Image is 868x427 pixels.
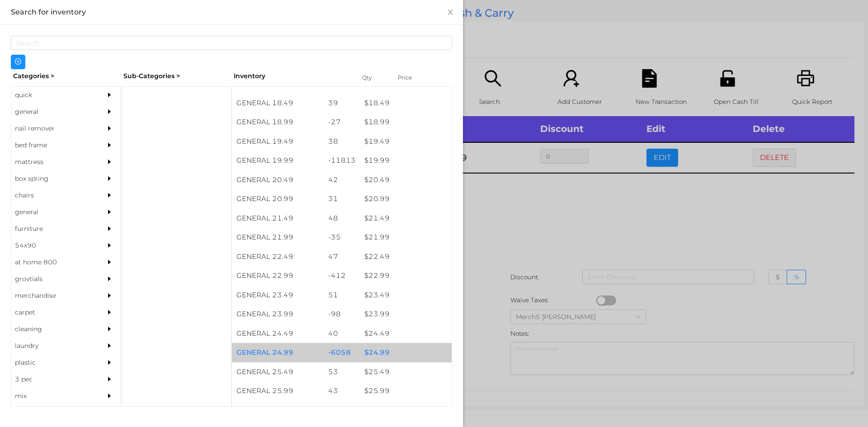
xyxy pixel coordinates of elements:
[11,154,94,170] div: mattress
[106,309,113,315] i: icon: caret-right
[360,170,452,190] div: $ 20.49
[324,132,360,151] div: 38
[360,94,452,113] div: $ 18.49
[106,108,113,115] i: icon: caret-right
[232,266,324,286] div: GENERAL 22.99
[232,151,324,170] div: GENERAL 19.99
[324,151,360,170] div: -11813
[106,209,113,215] i: icon: caret-right
[11,187,94,204] div: chairs
[360,209,452,228] div: $ 21.49
[121,69,231,83] div: Sub-Categories >
[360,113,452,132] div: $ 18.99
[360,362,452,382] div: $ 25.49
[232,209,324,228] div: GENERAL 21.49
[360,132,452,151] div: $ 19.49
[360,324,452,343] div: $ 24.49
[106,242,113,249] i: icon: caret-right
[11,7,452,17] div: Search for inventory
[106,192,113,198] i: icon: caret-right
[11,354,94,371] div: plastic
[324,324,360,343] div: 40
[360,266,452,286] div: $ 22.99
[106,393,113,399] i: icon: caret-right
[360,305,452,324] div: $ 23.99
[360,151,452,170] div: $ 19.99
[324,286,360,305] div: 51
[11,103,94,120] div: general
[11,304,94,321] div: carpet
[232,343,324,362] div: GENERAL 24.99
[11,120,94,137] div: nail remover
[232,228,324,247] div: GENERAL 21.99
[11,170,94,187] div: box spring
[11,137,94,154] div: bed frame
[106,259,113,265] i: icon: caret-right
[324,362,360,382] div: 53
[232,401,324,420] div: GENERAL 26.49
[232,286,324,305] div: GENERAL 23.49
[106,175,113,182] i: icon: caret-right
[324,228,360,247] div: -35
[11,371,94,388] div: 3 pec
[106,276,113,282] i: icon: caret-right
[324,401,360,420] div: 57
[360,189,452,209] div: $ 20.99
[232,170,324,190] div: GENERAL 20.49
[11,221,94,237] div: furniture
[360,228,452,247] div: $ 21.99
[106,359,113,366] i: icon: caret-right
[11,271,94,287] div: grovtials
[360,381,452,401] div: $ 25.99
[324,343,360,362] div: -6058
[324,189,360,209] div: 31
[324,305,360,324] div: -98
[106,225,113,232] i: icon: caret-right
[106,292,113,299] i: icon: caret-right
[11,87,94,103] div: quick
[11,36,452,50] input: Search...
[232,132,324,151] div: GENERAL 19.49
[360,343,452,362] div: $ 24.99
[324,247,360,267] div: 47
[11,204,94,221] div: general
[106,343,113,349] i: icon: caret-right
[11,254,94,271] div: at home 800
[324,266,360,286] div: -412
[106,159,113,165] i: icon: caret-right
[232,94,324,113] div: GENERAL 18.49
[360,286,452,305] div: $ 23.49
[232,305,324,324] div: GENERAL 23.99
[232,189,324,209] div: GENERAL 20.99
[106,142,113,148] i: icon: caret-right
[232,324,324,343] div: GENERAL 24.49
[324,381,360,401] div: 43
[324,113,360,132] div: -27
[11,388,94,404] div: mix
[106,376,113,382] i: icon: caret-right
[106,125,113,131] i: icon: caret-right
[324,170,360,190] div: 42
[106,92,113,98] i: icon: caret-right
[11,321,94,338] div: cleaning
[11,237,94,254] div: 54x90
[324,94,360,113] div: 39
[106,326,113,332] i: icon: caret-right
[11,55,25,69] button: icon: plus-circle
[11,404,94,421] div: appliances
[360,401,452,420] div: $ 26.49
[11,69,121,83] div: Categories >
[11,287,94,304] div: merchandise
[232,247,324,267] div: GENERAL 22.49
[324,209,360,228] div: 48
[11,338,94,354] div: laundry
[232,113,324,132] div: GENERAL 18.99
[447,9,454,16] i: icon: close
[232,362,324,382] div: GENERAL 25.49
[360,71,387,84] div: Qty
[232,381,324,401] div: GENERAL 25.99
[396,71,432,84] div: Price
[234,71,351,81] div: Inventory
[360,247,452,267] div: $ 22.49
